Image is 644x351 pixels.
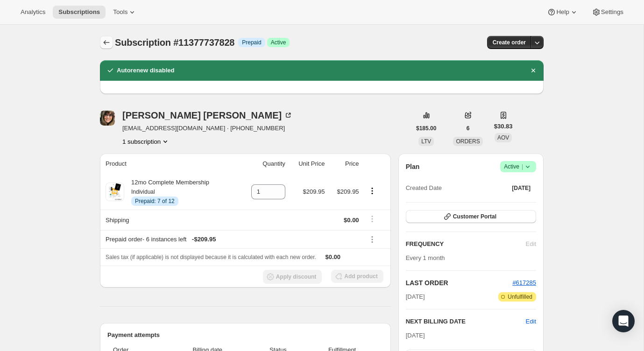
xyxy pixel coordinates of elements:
[239,154,288,174] th: Quantity
[337,188,359,195] span: $209.95
[115,37,234,48] span: Subscription #11377737828
[15,6,51,19] button: Analytics
[122,124,293,133] span: [EMAIL_ADDRESS][DOMAIN_NAME] · [PHONE_NUMBER]
[406,332,425,339] span: [DATE]
[406,162,420,171] h2: Plan
[58,8,100,16] span: Subscriptions
[410,122,442,135] button: $185.00
[406,278,513,288] h2: LAST ORDER
[242,39,261,46] span: Prepaid
[113,8,127,16] span: Tools
[406,183,442,193] span: Created Date
[288,154,328,174] th: Unit Price
[493,39,526,46] span: Create order
[107,6,142,19] button: Tools
[326,253,341,260] span: $0.00
[527,64,540,77] button: Dismiss notification
[327,154,361,174] th: Price
[512,279,536,286] a: #617285
[601,8,623,16] span: Settings
[456,138,480,145] span: ORDERS
[467,125,470,132] span: 6
[122,111,293,120] div: [PERSON_NAME] [PERSON_NAME]
[100,210,239,230] th: Shipping
[122,137,170,146] button: Product actions
[421,138,431,145] span: LTV
[406,317,526,326] h2: NEXT BILLING DATE
[106,254,316,260] span: Sales tax (if applicable) is not displayed because it is calculated with each new order.
[100,36,113,49] button: Subscriptions
[192,235,216,244] span: - $209.95
[106,235,359,244] div: Prepaid order - 6 instances left
[556,8,569,16] span: Help
[100,154,239,174] th: Product
[497,134,509,141] span: AOV
[406,292,425,302] span: [DATE]
[487,36,531,49] button: Create order
[365,214,380,224] button: Shipping actions
[526,317,536,326] button: Edit
[512,184,531,192] span: [DATE]
[541,6,584,19] button: Help
[271,39,286,46] span: Active
[107,330,383,340] h2: Payment attempts
[117,66,175,75] h2: Autorenew disabled
[612,310,635,332] div: Open Intercom Messenger
[406,210,536,223] button: Customer Portal
[522,163,523,170] span: |
[461,122,475,135] button: 6
[303,188,325,195] span: $209.95
[406,254,445,261] span: Every 1 month
[494,122,513,131] span: $30.83
[508,293,532,301] span: Unfulfilled
[504,162,532,171] span: Active
[124,178,209,206] div: 12mo Complete Membership
[135,197,175,205] span: Prepaid: 7 of 12
[586,6,629,19] button: Settings
[406,239,526,249] h2: FREQUENCY
[453,213,496,220] span: Customer Portal
[131,189,155,195] small: Individual
[506,182,536,195] button: [DATE]
[512,278,536,288] button: #617285
[53,6,106,19] button: Subscriptions
[344,217,359,224] span: $0.00
[21,8,45,16] span: Analytics
[365,186,380,196] button: Product actions
[100,111,115,126] span: Carol Pina
[416,125,436,132] span: $185.00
